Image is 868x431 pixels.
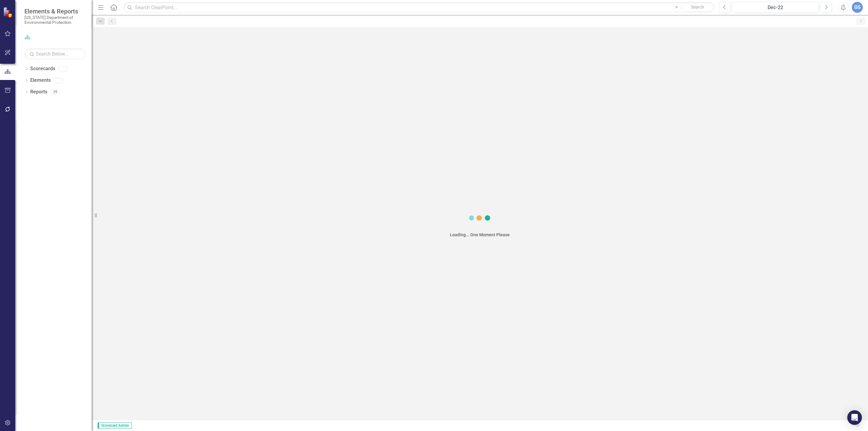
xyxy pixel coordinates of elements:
[24,8,85,15] span: Elements & Reports
[30,65,55,72] a: Scorecards
[691,5,704,9] span: Search
[450,232,510,238] div: Loading... One Moment Please
[30,77,51,84] a: Elements
[3,7,14,18] img: ClearPoint Strategy
[847,410,862,425] div: Open Intercom Messenger
[30,89,47,96] a: Reports
[852,2,863,13] button: GS
[24,15,85,25] small: [US_STATE] Department of Environmental Protection
[732,2,819,13] button: Dec-22
[682,3,713,12] button: Search
[24,49,85,59] input: Search Below...
[50,89,60,95] div: 39
[124,2,714,13] input: Search ClearPoint...
[734,4,817,11] div: Dec-22
[98,422,132,429] span: Scorecard Admin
